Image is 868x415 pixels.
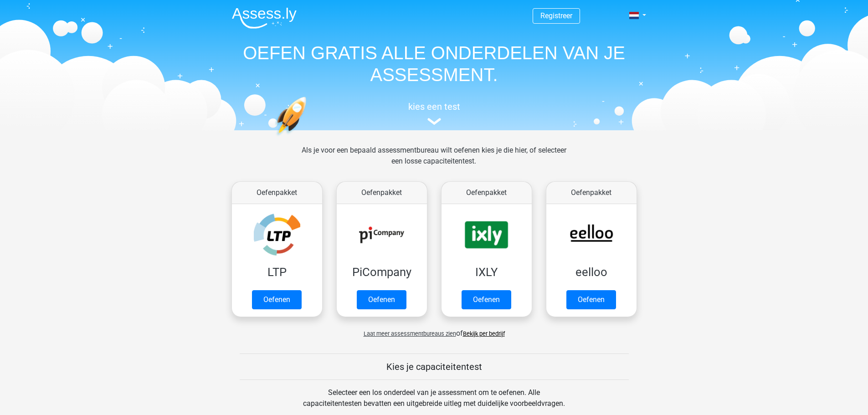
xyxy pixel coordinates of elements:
[225,101,644,112] h5: kies een test
[275,97,342,179] img: oefenen
[566,290,616,309] a: Oefenen
[463,330,505,337] a: Bekijk per bedrijf
[294,145,574,178] div: Als je voor een bepaald assessmentbureau wilt oefenen kies je die hier, of selecteer een losse ca...
[240,361,629,372] h5: Kies je capaciteitentest
[225,101,644,125] a: kies een test
[364,330,456,337] span: Laat meer assessmentbureaus zien
[427,118,441,125] img: assessment
[357,290,406,309] a: Oefenen
[225,321,644,339] div: of
[225,42,644,86] h1: OEFEN GRATIS ALLE ONDERDELEN VAN JE ASSESSMENT.
[232,7,297,29] img: Assessly
[462,290,511,309] a: Oefenen
[540,11,572,20] a: Registreer
[252,290,302,309] a: Oefenen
